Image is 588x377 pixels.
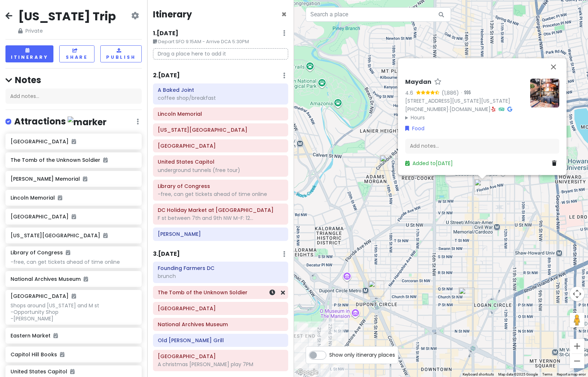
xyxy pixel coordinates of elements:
h6: Arlington National Cemetery [158,305,283,312]
h6: Founding Farmers DC [158,265,283,271]
h6: Lincoln Memorial [158,111,283,117]
i: Added to itinerary [66,250,70,255]
a: Terms (opens in new tab) [542,372,552,376]
button: Close [545,58,562,75]
i: Added to itinerary [53,333,58,338]
i: Added to itinerary [103,233,108,238]
i: Added to itinerary [103,157,108,163]
div: · · [405,78,524,122]
a: [PHONE_NUMBER] [405,106,448,113]
a: [STREET_ADDRESS][US_STATE][US_STATE] [405,97,510,105]
h6: National Archives Museum [158,321,283,328]
h6: DC Holiday Market at Dupont Circle [158,207,283,213]
span: Private [18,27,116,35]
a: Star place [434,78,442,86]
i: Added to itinerary [84,276,88,282]
button: Share [59,45,94,62]
div: · [459,90,471,97]
a: Delete place [552,159,559,167]
h6: Library of Congress [158,183,283,189]
div: Maydan [474,179,490,195]
i: Added to itinerary [72,214,76,219]
i: Added to itinerary [83,176,87,181]
span: Show only itinerary places [329,351,395,359]
div: Logan Tavern [459,287,475,303]
i: Added to itinerary [72,294,76,299]
h6: 1 . [DATE] [153,30,178,37]
div: -free, can get tickets ahead of time online [11,259,136,265]
h6: 3 . [DATE] [153,250,180,258]
a: Report a map error [557,372,586,376]
i: Added to itinerary [72,139,76,144]
img: Picture of the place [530,78,559,107]
div: 4.6 [405,89,416,97]
h6: Lincoln Memorial [11,194,136,201]
input: Search a place [306,7,451,22]
div: A christmas [PERSON_NAME] play 7PM [158,361,283,368]
a: Food [405,124,424,132]
h6: The Tomb of the Unknown Soldier [11,157,136,163]
div: Shops around [US_STATE] and M st -Opportunity Shop -[PERSON_NAME] [11,302,136,322]
div: DC Holiday Market at Dupont Circle [368,280,384,296]
h6: Logan Tavern [158,231,283,237]
h6: Washington Monument [158,127,283,133]
h6: A Baked Joint [158,87,283,93]
h6: National Archives Museum [11,276,136,282]
h6: [GEOGRAPHIC_DATA] [11,138,136,145]
a: Open this area in Google Maps (opens a new window) [296,368,320,377]
div: coffee shop/breakfast [158,95,283,101]
h6: Maydan [405,78,431,86]
button: Close [281,10,287,19]
div: brunch [158,273,283,279]
div: Add notes... [405,139,559,154]
h6: The Tomb of the Unknown Soldier [158,289,283,296]
a: Set a time [269,288,275,297]
button: Map camera controls [570,287,584,301]
i: Added to itinerary [60,352,64,357]
h6: [PERSON_NAME] Memorial [11,176,136,182]
h6: 2 . [DATE] [153,72,180,79]
div: underground tunnels (free tour) [158,167,283,173]
h6: [GEOGRAPHIC_DATA] [11,293,76,299]
a: [DOMAIN_NAME] [450,106,491,113]
i: Google Maps [507,107,512,112]
button: Drag Pegman onto the map to open Street View [570,313,584,327]
i: Tripadvisor [499,107,504,112]
small: Depart SFO 9:15AM - Arrive DCA 5:30PM [153,38,289,45]
button: Publish [100,45,142,62]
div: Tryst [380,155,396,171]
img: Google [296,368,320,377]
button: Zoom out [570,354,584,368]
h6: [US_STATE][GEOGRAPHIC_DATA] [11,232,136,239]
span: Map data ©2025 Google [498,372,538,376]
h4: Notes [5,74,142,86]
h6: Capitol Hill Books [11,351,136,358]
h4: Itinerary [153,9,192,20]
a: Added to[DATE] [405,160,453,167]
h2: [US_STATE] Trip [18,9,116,24]
img: marker [68,116,106,128]
button: Zoom in [570,339,584,353]
h6: Eastern Market [11,332,136,339]
p: Drag a place here to add it [153,48,289,60]
div: (1,886) [442,89,459,97]
span: Close itinerary [281,8,287,20]
summary: Hours [405,114,524,122]
h6: Smithsonian National Air and Space Museum [158,143,283,149]
button: Keyboard shortcuts [463,372,494,377]
i: Added to itinerary [70,369,74,374]
h6: Old Ebbitt Grill [158,337,283,344]
h6: United States Capitol [158,159,283,165]
h6: United States Capitol [11,368,74,375]
h6: [GEOGRAPHIC_DATA] [11,213,136,220]
div: Add notes... [5,89,142,104]
h6: Ford's Theatre [158,353,283,360]
h6: Library of Congress [11,249,70,256]
i: Added to itinerary [58,195,62,200]
div: F st between 7th and 9th NW M-F: 12... [158,215,283,221]
a: Remove from day [281,288,285,297]
button: Itinerary [5,45,53,62]
div: -free, can get tickets ahead of time online [158,191,283,197]
h4: Attractions [14,116,106,128]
